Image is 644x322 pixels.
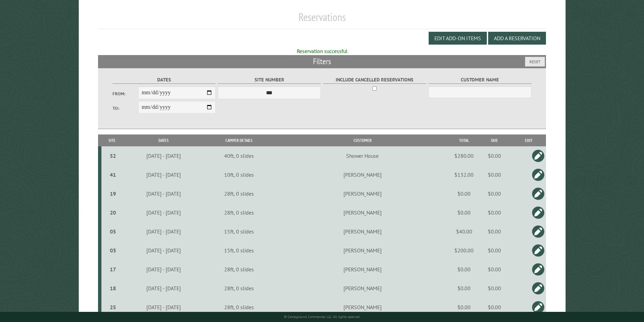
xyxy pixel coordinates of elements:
div: 05 [104,228,122,235]
th: Customer [274,134,451,146]
div: [DATE] - [DATE] [124,285,203,292]
td: [PERSON_NAME] [274,222,451,241]
div: 18 [104,285,122,292]
div: [DATE] - [DATE] [124,152,203,159]
td: [PERSON_NAME] [274,260,451,279]
td: 40ft, 0 slides [204,146,274,165]
th: Due [478,134,511,146]
label: Site Number [218,76,321,84]
div: [DATE] - [DATE] [124,247,203,254]
label: Include Cancelled Reservations [323,76,426,84]
td: 15ft, 0 slides [204,241,274,260]
label: To: [113,105,138,112]
div: 19 [104,190,122,197]
td: $280.00 [451,146,478,165]
button: Edit Add-on Items [429,32,487,45]
div: [DATE] - [DATE] [124,209,203,216]
td: $0.00 [478,279,511,298]
td: $0.00 [478,260,511,279]
td: 28ft, 0 slides [204,279,274,298]
td: $0.00 [478,203,511,222]
small: © Campground Commander LLC. All rights reserved. [284,315,360,319]
h2: Filters [98,55,546,68]
td: $0.00 [478,222,511,241]
div: [DATE] - [DATE] [124,228,203,235]
label: Customer Name [428,76,531,84]
div: [DATE] - [DATE] [124,190,203,197]
td: $0.00 [478,165,511,184]
td: $0.00 [478,298,511,317]
td: $40.00 [451,222,478,241]
div: 25 [104,304,122,311]
td: [PERSON_NAME] [274,165,451,184]
td: [PERSON_NAME] [274,241,451,260]
div: 52 [104,152,122,159]
td: $0.00 [451,184,478,203]
td: $0.00 [451,203,478,222]
td: $0.00 [451,279,478,298]
td: $0.00 [478,241,511,260]
div: 03 [104,247,122,254]
td: 10ft, 0 slides [204,165,274,184]
h1: Reservations [98,10,546,29]
td: 28ft, 0 slides [204,260,274,279]
td: [PERSON_NAME] [274,279,451,298]
th: Site [101,134,123,146]
td: $132.00 [451,165,478,184]
div: 20 [104,209,122,216]
div: 17 [104,266,122,273]
label: From: [113,91,138,97]
div: [DATE] - [DATE] [124,266,203,273]
td: 28ft, 0 slides [204,203,274,222]
td: $0.00 [451,298,478,317]
div: [DATE] - [DATE] [124,171,203,178]
td: 15ft, 0 slides [204,222,274,241]
th: Dates [123,134,204,146]
td: [PERSON_NAME] [274,298,451,317]
td: $0.00 [478,146,511,165]
th: Total [451,134,478,146]
button: Add a Reservation [488,32,546,45]
div: 41 [104,171,122,178]
td: Shower House [274,146,451,165]
td: [PERSON_NAME] [274,184,451,203]
th: Camper Details [204,134,274,146]
td: 28ft, 0 slides [204,298,274,317]
th: Edit [511,134,546,146]
button: Reset [525,57,545,67]
td: $0.00 [478,184,511,203]
div: Reservation successful [98,47,546,55]
label: Dates [113,76,216,84]
td: $0.00 [451,260,478,279]
div: [DATE] - [DATE] [124,304,203,311]
td: [PERSON_NAME] [274,203,451,222]
td: $200.00 [451,241,478,260]
td: 28ft, 0 slides [204,184,274,203]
